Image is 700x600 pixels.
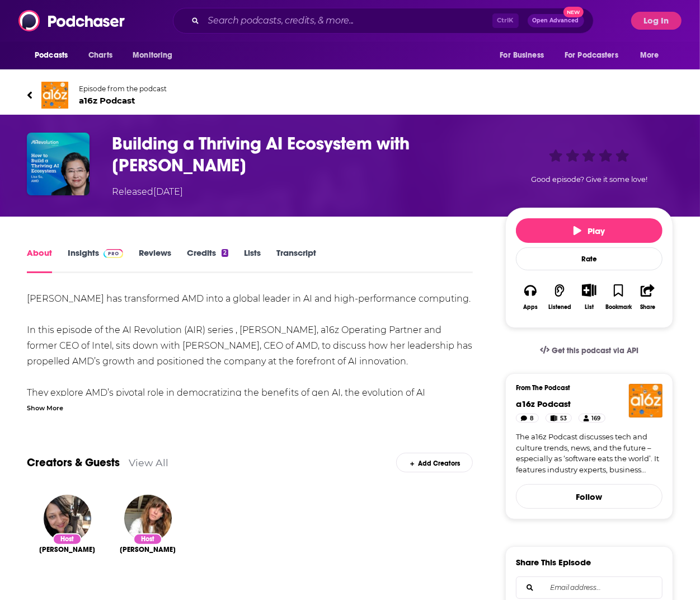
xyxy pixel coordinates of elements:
button: Apps [516,276,545,317]
span: 8 [530,413,534,424]
h3: From The Podcast [516,384,654,392]
div: List [585,303,594,311]
span: For Podcasters [565,48,618,63]
button: open menu [632,45,673,66]
span: 169 [591,413,600,424]
button: Log In [631,12,682,30]
button: Play [516,218,663,243]
span: Play [574,226,605,236]
span: Podcasts [35,48,68,63]
div: Share [640,304,655,311]
a: Sonal Chokshi [39,545,95,554]
a: Creators & Guests [27,456,120,470]
a: Hanne Winarsky [120,545,176,554]
img: a16z Podcast [41,82,68,109]
div: Released [DATE] [112,185,183,199]
input: Email address... [525,577,653,598]
a: View All [129,457,168,468]
a: InsightsPodchaser Pro [68,247,123,273]
div: Search followers [516,576,663,599]
a: The a16z Podcast discusses tech and culture trends, news, and the future – especially as ‘softwar... [516,432,663,475]
button: Show More Button [577,284,600,296]
a: 53 [546,414,572,423]
button: Open AdvancedNew [528,14,584,27]
span: Good episode? Give it some love! [531,175,647,184]
div: Bookmark [605,304,632,311]
input: Search podcasts, credits, & more... [204,12,492,30]
img: a16z Podcast [629,384,663,418]
span: Episode from the podcast [79,85,167,93]
img: Podchaser - Follow, Share and Rate Podcasts [18,10,126,31]
button: Share [633,276,663,317]
span: New [563,7,584,17]
button: open menu [125,45,187,66]
button: Bookmark [604,276,633,317]
span: Open Advanced [533,18,579,24]
span: Ctrl K [492,13,519,28]
span: [PERSON_NAME] [120,545,176,554]
img: Hanne Winarsky [124,495,172,542]
button: open menu [492,45,558,66]
div: Apps [523,304,538,311]
div: Rate [516,247,663,270]
button: Follow [516,484,663,509]
a: Lists [244,247,261,273]
a: 8 [516,414,539,423]
a: 169 [579,414,605,423]
div: 2 [222,249,228,257]
a: Get this podcast via API [531,337,647,364]
div: Search podcasts, credits, & more... [173,8,594,34]
a: Charts [81,45,119,66]
img: Building a Thriving AI Ecosystem with Lisa Su [27,133,90,195]
img: Sonal Chokshi [44,495,91,542]
span: [PERSON_NAME] [39,545,95,554]
span: For Business [500,48,544,63]
button: open menu [27,45,82,66]
div: Add Creators [396,453,473,472]
span: More [640,48,659,63]
span: Get this podcast via API [552,346,638,355]
div: Listened [548,304,571,311]
a: a16z Podcast [516,399,571,409]
h3: Share This Episode [516,557,591,568]
span: 53 [560,413,567,424]
a: Reviews [139,247,171,273]
button: Listened [545,276,574,317]
img: Podchaser Pro [104,249,123,258]
span: Charts [88,48,112,63]
div: Show More ButtonList [575,276,604,317]
a: About [27,247,52,273]
span: Monitoring [133,48,172,63]
button: open menu [557,45,635,66]
div: Host [53,533,82,545]
a: a16z PodcastEpisode from the podcasta16z Podcast [27,82,673,109]
span: a16z Podcast [79,95,167,106]
div: Host [133,533,162,545]
a: Credits2 [187,247,228,273]
a: Transcript [276,247,316,273]
h1: Building a Thriving AI Ecosystem with Lisa Su [112,133,487,176]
